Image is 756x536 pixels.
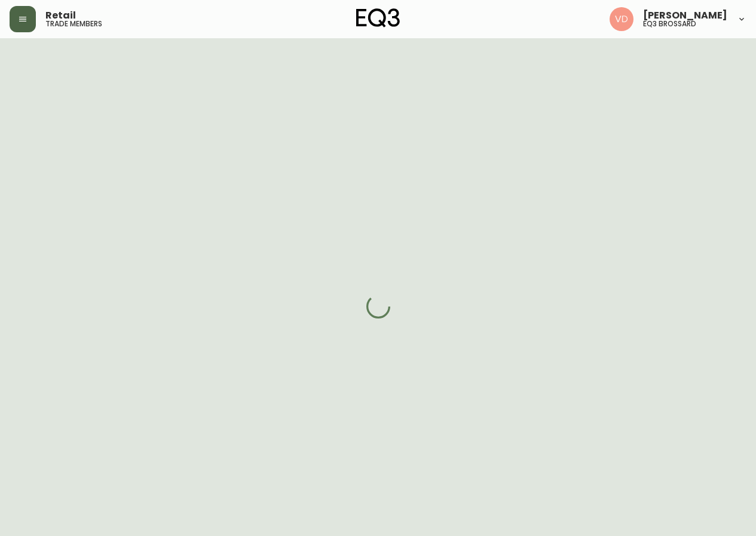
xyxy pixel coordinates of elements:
img: 34cbe8de67806989076631741e6a7c6b [610,7,633,31]
span: Retail [45,11,76,20]
h5: trade members [45,20,102,27]
span: [PERSON_NAME] [643,11,727,20]
img: logo [356,8,400,27]
h5: eq3 brossard [643,20,696,27]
